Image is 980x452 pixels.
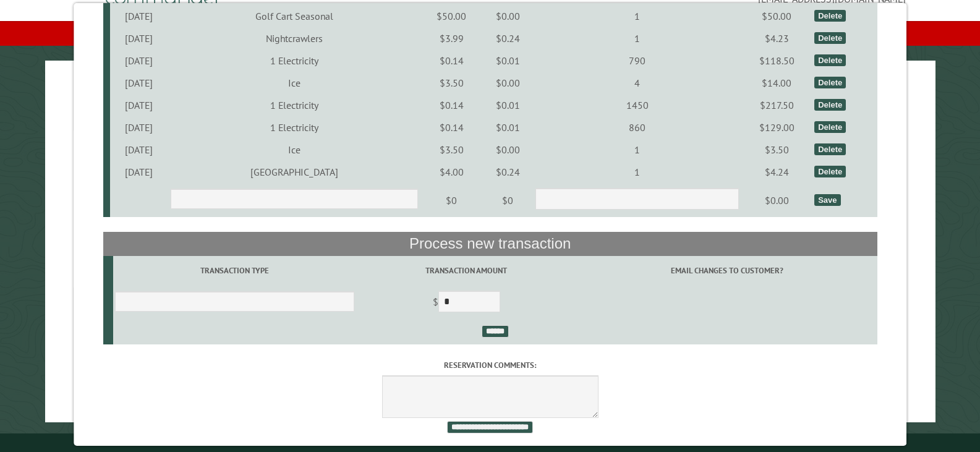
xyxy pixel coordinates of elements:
td: $50.00 [421,5,482,27]
td: Ice [168,72,421,94]
td: $0.24 [482,161,534,183]
td: $3.99 [421,27,482,49]
td: [DATE] [110,161,168,183]
label: Transaction Type [115,265,354,276]
div: Delete [814,99,846,111]
td: $0.01 [482,49,534,72]
label: Email changes to customer? [579,265,875,276]
div: Delete [814,32,846,44]
td: $129.00 [741,116,812,139]
td: 1 [533,139,741,161]
td: $0.00 [482,139,534,161]
td: $217.50 [741,94,812,116]
td: 1450 [533,94,741,116]
td: Golf Cart Seasonal [168,5,421,27]
td: 790 [533,49,741,72]
td: [DATE] [110,27,168,49]
td: $0 [421,183,482,218]
td: $3.50 [421,139,482,161]
td: $ [356,286,577,320]
td: [DATE] [110,116,168,139]
div: Delete [814,166,846,177]
td: $3.50 [741,139,812,161]
td: $0 [482,183,534,218]
td: [GEOGRAPHIC_DATA] [168,161,421,183]
td: $14.00 [741,72,812,94]
label: Transaction Amount [358,265,575,276]
td: $0.00 [482,72,534,94]
div: Delete [814,77,846,88]
div: Delete [814,10,846,22]
div: Delete [814,143,846,155]
td: $0.24 [482,27,534,49]
td: $0.14 [421,49,482,72]
td: [DATE] [110,49,168,72]
td: $4.23 [741,27,812,49]
td: 860 [533,116,741,139]
td: 4 [533,72,741,94]
td: [DATE] [110,72,168,94]
div: Delete [814,54,846,66]
td: 1 [533,27,741,49]
td: Nightcrawlers [168,27,421,49]
td: 1 Electricity [168,94,421,116]
td: $0.00 [482,5,534,27]
td: Ice [168,139,421,161]
td: 1 Electricity [168,49,421,72]
td: $0.01 [482,94,534,116]
td: $0.01 [482,116,534,139]
td: $3.50 [421,72,482,94]
td: [DATE] [110,5,168,27]
td: 1 Electricity [168,116,421,139]
td: [DATE] [110,139,168,161]
td: 1 [533,5,741,27]
td: $0.14 [421,116,482,139]
td: [DATE] [110,94,168,116]
label: Reservation comments: [103,359,877,371]
div: Save [814,194,840,206]
td: $118.50 [741,49,812,72]
small: © Campground Commander LLC. All rights reserved. [420,438,560,446]
td: $0.14 [421,94,482,116]
th: Process new transaction [103,232,877,255]
td: $4.00 [421,161,482,183]
div: Delete [814,121,846,133]
td: $4.24 [741,161,812,183]
td: $0.00 [741,183,812,218]
td: $50.00 [741,5,812,27]
td: 1 [533,161,741,183]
